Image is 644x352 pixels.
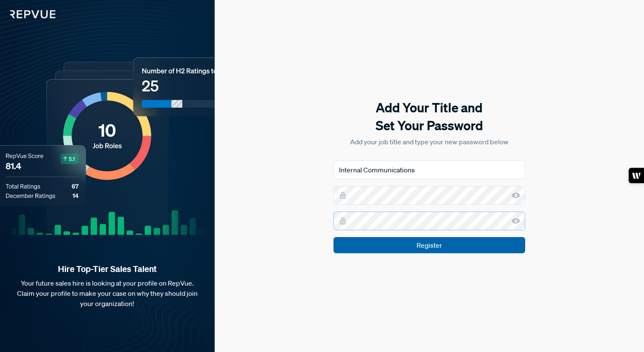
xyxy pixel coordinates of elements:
input: Register [333,237,525,253]
p: Add your job title and type your new password below [333,137,525,147]
h5: Add Your Title and Set Your Password [333,99,525,135]
input: Job Title [333,160,525,179]
p: Your future sales hire is looking at your profile on RepVue. Claim your profile to make your case... [14,278,201,309]
strong: Hire Top-Tier Sales Talent [14,263,201,275]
